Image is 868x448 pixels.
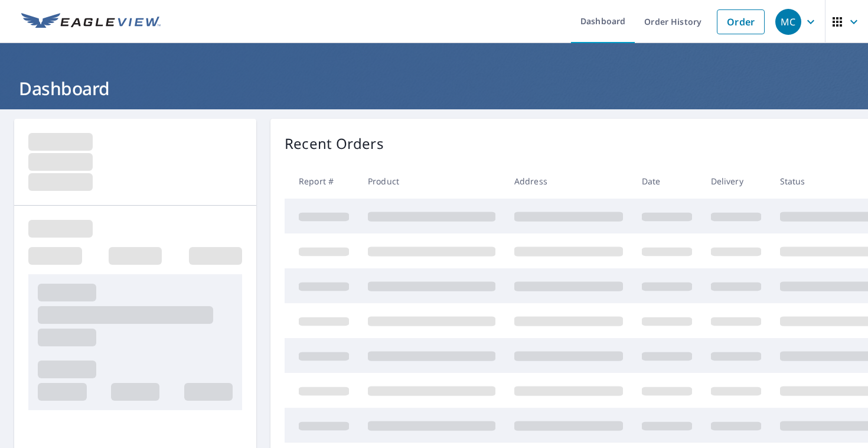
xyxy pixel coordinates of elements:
[14,76,854,100] h1: Dashboard
[358,164,505,199] th: Product
[21,13,161,31] img: EV Logo
[717,9,765,34] a: Order
[775,9,801,35] div: MC
[285,164,358,199] th: Report #
[632,164,701,199] th: Date
[701,164,771,199] th: Delivery
[285,133,384,154] p: Recent Orders
[505,164,632,199] th: Address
